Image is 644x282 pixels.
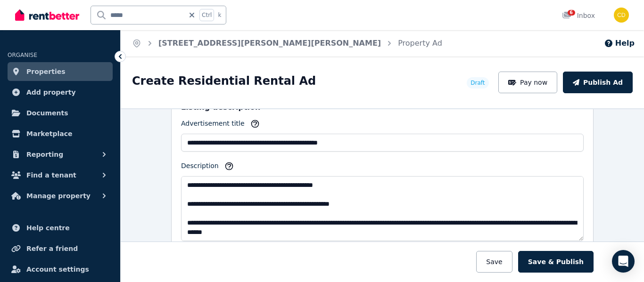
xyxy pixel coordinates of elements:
a: [STREET_ADDRESS][PERSON_NAME][PERSON_NAME] [158,39,381,48]
div: Inbox [562,11,595,20]
button: Publish Ad [563,72,633,93]
span: Ctrl [199,9,214,21]
span: 6 [568,10,575,16]
a: Refer a friend [8,239,113,258]
span: Help centre [26,222,70,234]
label: Advertisement title [181,119,245,132]
img: Chris Dimitropoulos [614,8,629,23]
label: Description [181,161,219,174]
nav: Breadcrumb [121,30,454,56]
a: Property Ad [398,39,442,48]
a: Help centre [8,218,113,237]
button: Save & Publish [518,251,594,273]
a: Documents [8,104,113,122]
span: Marketplace [26,128,72,139]
span: Add property [26,87,76,98]
span: Properties [26,66,66,77]
span: Find a tenant [26,169,76,181]
button: Manage property [8,186,113,205]
a: Add property [8,83,113,102]
span: k [218,11,221,19]
button: Help [604,38,635,49]
div: Open Intercom Messenger [612,250,635,273]
a: Marketplace [8,124,113,143]
span: ORGANISE [8,52,37,58]
span: Draft [471,79,485,87]
span: Account settings [26,264,89,275]
span: Documents [26,107,68,119]
h1: Create Residential Rental Ad [132,73,316,89]
a: Account settings [8,260,113,279]
img: RentBetter [15,8,79,22]
span: Manage property [26,190,91,201]
a: Properties [8,62,113,81]
button: Pay now [498,72,558,93]
button: Find a tenant [8,166,113,185]
span: Reporting [26,149,63,160]
button: Reporting [8,145,113,164]
button: Save [476,251,512,273]
span: Refer a friend [26,243,78,254]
